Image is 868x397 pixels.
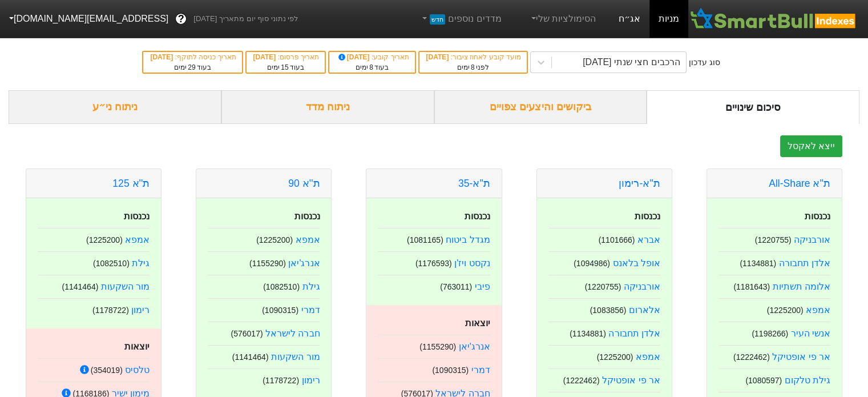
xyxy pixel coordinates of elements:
[302,282,320,291] a: גילת
[599,235,635,244] small: ( 1101666 )
[779,258,830,268] a: אלדן תחבורה
[570,329,606,338] small: ( 1134881 )
[92,306,129,315] small: ( 1178722 )
[791,328,830,338] a: אנשי העיר
[188,63,195,71] span: 29
[253,53,278,61] span: [DATE]
[430,14,445,25] span: חדש
[62,282,98,291] small: ( 1141464 )
[132,258,150,268] a: גילת
[585,282,621,291] small: ( 1220755 )
[597,352,633,362] small: ( 1225200 )
[563,376,600,385] small: ( 1222462 )
[590,306,627,315] small: ( 1083856 )
[263,376,299,385] small: ( 1178722 )
[415,7,506,30] a: מדדים נוספיםחדש
[91,366,123,375] small: ( 354019 )
[465,211,490,221] strong: נכנסות
[752,329,788,338] small: ( 1198266 )
[252,62,320,73] div: בעוד ימים
[471,365,490,375] a: דמרי
[263,282,300,291] small: ( 1082510 )
[740,259,776,268] small: ( 1134881 )
[574,259,610,268] small: ( 1094986 )
[301,305,320,315] a: דמרי
[150,53,175,61] span: [DATE]
[149,62,236,73] div: בעוד ימים
[149,52,236,62] div: תאריך כניסה לתוקף :
[265,328,320,338] a: חברה לישראל
[794,235,830,244] a: אורבניקה
[806,305,830,315] a: אמפא
[193,13,298,25] span: לפי נתוני סוף יום מתאריך [DATE]
[221,90,434,124] div: ניתוח מדד
[471,63,475,71] span: 8
[125,235,150,244] a: אמפא
[249,259,286,268] small: ( 1155290 )
[446,235,490,244] a: מגדל ביטוח
[256,235,293,244] small: ( 1225200 )
[9,90,221,124] div: ניתוח ני״ע
[465,318,490,328] strong: יוצאות
[733,352,770,362] small: ( 1222462 )
[745,376,782,385] small: ( 1080597 )
[335,62,409,73] div: בעוד ימים
[612,258,660,268] a: אופל בלאנס
[425,62,521,73] div: לפני ימים
[440,282,472,291] small: ( 763011 )
[608,328,660,338] a: אלדן תחבורה
[458,178,490,189] a: ת"א-35
[769,178,830,189] a: ת''א All-Share
[271,352,320,362] a: מור השקעות
[636,352,660,362] a: אמפא
[780,135,842,157] button: ייצא לאקסל
[805,211,830,221] strong: נכנסות
[434,90,647,124] div: ביקושים והיצעים צפויים
[426,53,451,61] span: [DATE]
[281,63,288,71] span: 15
[624,282,660,291] a: אורבניקה
[619,178,660,189] a: ת''א-רימון
[524,7,601,30] a: הסימולציות שלי
[232,352,269,362] small: ( 1141464 )
[767,306,804,315] small: ( 1225200 )
[415,259,452,268] small: ( 1176593 )
[124,211,150,221] strong: נכנסות
[369,63,373,71] span: 8
[124,342,150,351] strong: יוצאות
[629,305,660,315] a: אלארום
[335,52,409,62] div: תאריך קובע :
[637,235,660,244] a: אברא
[131,305,150,315] a: רימון
[733,282,770,291] small: ( 1181643 )
[419,342,456,351] small: ( 1155290 )
[101,282,150,291] a: מור השקעות
[262,306,298,315] small: ( 1090315 )
[336,53,372,61] span: [DATE]
[93,259,130,268] small: ( 1082510 )
[288,258,320,268] a: אנרג'יאן
[773,282,830,291] a: אלומה תשתיות
[755,235,792,244] small: ( 1220755 )
[772,352,830,362] a: אר פי אופטיקל
[288,178,320,189] a: ת''א 90
[86,235,123,244] small: ( 1225200 )
[785,375,830,385] a: גילת טלקום
[583,55,680,69] div: הרכבים חצי שנתי [DATE]
[295,235,320,244] a: אמפא
[602,375,660,385] a: אר פי אופטיקל
[407,235,443,244] small: ( 1081165 )
[454,258,490,268] a: נקסט ויז'ן
[635,211,660,221] strong: נכנסות
[459,342,490,351] a: אנרג'יאן
[125,365,150,375] a: טלסיס
[231,329,263,338] small: ( 576017 )
[301,375,320,385] a: רימון
[432,366,469,375] small: ( 1090315 )
[425,52,521,62] div: מועד קובע לאחוז ציבור :
[112,178,150,189] a: ת''א 125
[252,52,320,62] div: תאריך פרסום :
[647,90,859,124] div: סיכום שינויים
[294,211,320,221] strong: נכנסות
[475,282,490,291] a: פיבי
